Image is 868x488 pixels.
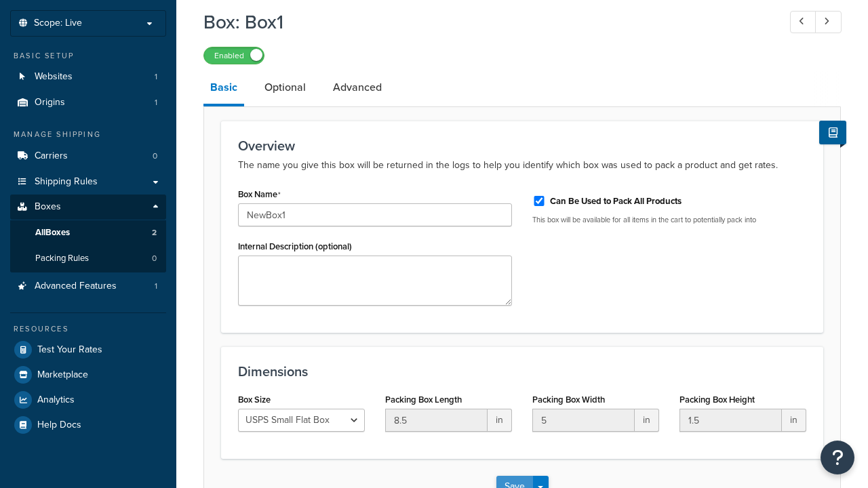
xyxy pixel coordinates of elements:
[10,144,166,169] a: Carriers0
[10,195,166,220] a: Boxes
[815,11,842,33] a: Next Record
[635,409,659,432] span: in
[203,9,765,35] h1: Box: Box1
[37,420,81,431] span: Help Docs
[238,241,352,251] label: Internal Description (optional)
[204,47,264,64] label: Enabled
[10,338,166,362] a: Test Your Rates
[782,409,806,432] span: in
[37,394,75,406] span: Analytics
[238,138,806,153] h3: Overview
[10,195,166,272] li: Boxes
[34,18,82,29] span: Scope: Live
[238,394,271,405] label: Box Size
[550,195,682,207] label: Can Be Used to Pack All Products
[35,201,61,213] span: Boxes
[10,363,166,387] a: Marketplace
[10,246,166,271] a: Packing Rules0
[155,97,157,108] span: 1
[238,364,806,379] h3: Dimensions
[10,274,166,299] a: Advanced Features1
[679,394,755,405] label: Packing Box Height
[238,189,281,200] label: Box Name
[10,129,166,140] div: Manage Shipping
[10,274,166,299] li: Advanced Features
[10,388,166,412] a: Analytics
[10,64,166,89] a: Websites1
[790,11,816,33] a: Previous Record
[10,413,166,437] a: Help Docs
[37,344,102,356] span: Test Your Rates
[35,253,89,264] span: Packing Rules
[37,369,88,381] span: Marketplace
[326,71,389,104] a: Advanced
[153,150,157,162] span: 0
[203,71,244,106] a: Basic
[10,50,166,62] div: Basic Setup
[155,281,157,292] span: 1
[35,150,68,162] span: Carriers
[35,176,98,188] span: Shipping Rules
[10,64,166,89] li: Websites
[10,169,166,195] a: Shipping Rules
[35,227,70,239] span: All Boxes
[258,71,313,104] a: Optional
[10,323,166,335] div: Resources
[385,394,462,405] label: Packing Box Length
[532,215,806,225] p: This box will be available for all items in the cart to potentially pack into
[35,281,117,292] span: Advanced Features
[10,90,166,115] a: Origins1
[10,90,166,115] li: Origins
[532,394,605,405] label: Packing Box Width
[35,71,73,83] span: Websites
[488,409,512,432] span: in
[152,253,157,264] span: 0
[10,220,166,245] a: AllBoxes2
[155,71,157,83] span: 1
[10,144,166,169] li: Carriers
[819,121,846,144] button: Show Help Docs
[10,246,166,271] li: Packing Rules
[152,227,157,239] span: 2
[35,97,65,108] span: Origins
[238,157,806,174] p: The name you give this box will be returned in the logs to help you identify which box was used t...
[821,441,854,474] button: Open Resource Center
